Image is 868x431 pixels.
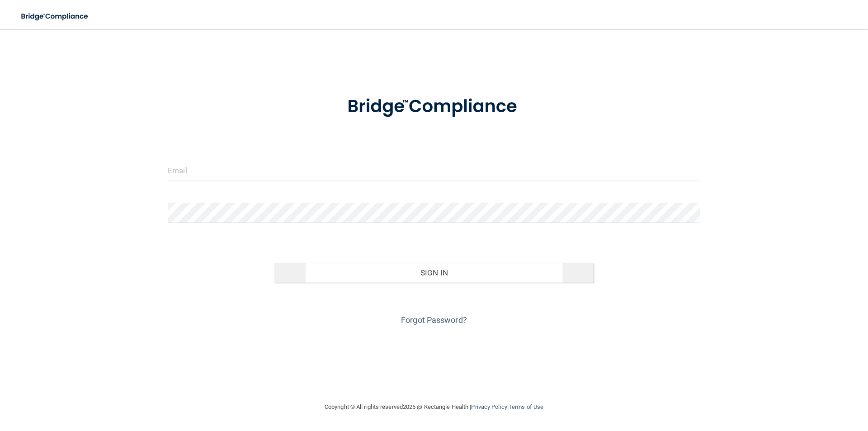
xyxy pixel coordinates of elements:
[401,315,467,325] a: Forgot Password?
[329,83,539,130] img: bridge_compliance_login_screen.278c3ca4.svg
[274,263,594,283] button: Sign In
[168,160,700,180] input: Email
[269,393,599,422] div: Copyright © All rights reserved 2025 @ Rectangle Health | |
[471,403,507,410] a: Privacy Policy
[509,403,543,410] a: Terms of Use
[14,7,97,26] img: bridge_compliance_login_screen.278c3ca4.svg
